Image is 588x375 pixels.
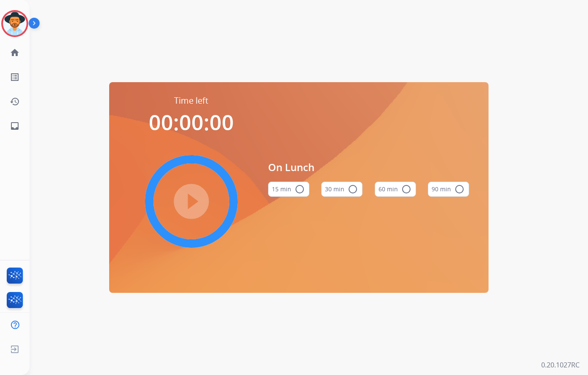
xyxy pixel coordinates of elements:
[401,184,411,194] mat-icon: radio_button_unchecked
[10,72,20,82] mat-icon: list_alt
[375,182,416,197] button: 60 min
[10,121,20,131] mat-icon: inbox
[321,182,362,197] button: 30 min
[3,12,27,35] img: avatar
[268,182,309,197] button: 15 min
[541,360,580,370] p: 0.20.1027RC
[10,96,20,107] mat-icon: history
[295,184,305,194] mat-icon: radio_button_unchecked
[428,182,469,197] button: 90 min
[454,184,464,194] mat-icon: radio_button_unchecked
[10,48,20,58] mat-icon: home
[268,160,470,175] span: On Lunch
[149,108,234,137] span: 00:00:00
[174,95,208,107] span: Time left
[348,184,358,194] mat-icon: radio_button_unchecked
